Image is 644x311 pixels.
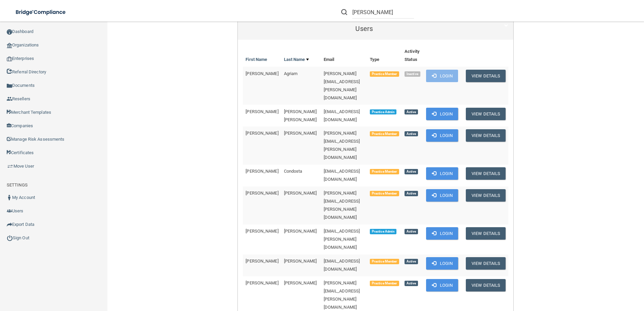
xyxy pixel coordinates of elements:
button: View Details [466,279,506,291]
img: icon-documents.8dae5593.png [7,83,12,89]
a: Users [243,21,508,36]
img: organization-icon.f8decf85.png [7,43,12,48]
span: [PERSON_NAME][EMAIL_ADDRESS][PERSON_NAME][DOMAIN_NAME] [324,280,360,310]
span: [PERSON_NAME] [284,258,317,264]
span: [PERSON_NAME] [284,229,317,234]
button: Login [426,227,458,240]
button: View Details [466,189,506,202]
button: View Details [466,227,506,240]
span: Active [405,191,418,196]
span: [PERSON_NAME] [PERSON_NAME] [284,109,317,122]
button: Login [426,257,458,270]
span: [PERSON_NAME][EMAIL_ADDRESS][PERSON_NAME][DOMAIN_NAME] [324,131,360,160]
span: Active [405,169,418,174]
button: View Details [466,129,506,142]
span: Active [405,281,418,286]
span: Practice Member [370,169,399,174]
a: First Name [246,56,267,64]
button: View Details [466,70,506,82]
span: [PERSON_NAME] [246,280,278,285]
button: Login [426,167,458,180]
h5: Users [243,25,485,32]
span: [PERSON_NAME] [246,71,278,76]
button: Login [426,189,458,202]
span: Practice Admin [370,229,396,234]
span: [EMAIL_ADDRESS][PERSON_NAME][DOMAIN_NAME] [324,229,360,250]
th: Activity Status [402,45,423,67]
button: Login [426,108,458,120]
span: [PERSON_NAME] [284,280,317,285]
th: Email [321,45,367,67]
span: Condosta [284,169,302,174]
span: [PERSON_NAME] [246,191,278,196]
button: Login [426,279,458,291]
span: [EMAIL_ADDRESS][DOMAIN_NAME] [324,258,360,272]
span: [PERSON_NAME] [246,131,278,136]
span: Practice Member [370,259,399,264]
img: ic-search.3b580494.png [341,9,347,15]
span: Agriam [284,71,298,76]
span: [PERSON_NAME] [246,109,278,114]
img: icon-users.e205127d.png [7,208,12,214]
button: Login [426,129,458,142]
span: [PERSON_NAME] [246,169,278,174]
img: ic_power_dark.7ecde6b1.png [7,235,13,241]
span: Practice Member [370,281,399,286]
label: SETTINGS [7,181,28,189]
span: [PERSON_NAME][EMAIL_ADDRESS][PERSON_NAME][DOMAIN_NAME] [324,191,360,220]
span: Practice Admin [370,109,396,115]
span: Active [405,131,418,137]
img: ic_user_dark.df1a06c3.png [7,195,12,200]
th: Type [367,45,402,67]
img: ic_dashboard_dark.d01f4a41.png [7,29,12,35]
span: [PERSON_NAME] [284,191,317,196]
span: [PERSON_NAME][EMAIL_ADDRESS][PERSON_NAME][DOMAIN_NAME] [324,71,360,100]
button: View Details [466,257,506,270]
img: icon-export.b9366987.png [7,222,12,227]
img: enterprise.0d942306.png [7,57,12,61]
img: bridge_compliance_login_screen.278c3ca4.svg [10,5,72,19]
button: View Details [466,167,506,180]
a: Last Name [284,56,309,64]
span: Practice Member [370,191,399,196]
span: Active [405,259,418,264]
img: briefcase.64adab9b.png [7,163,13,170]
span: [EMAIL_ADDRESS][DOMAIN_NAME] [324,169,360,182]
button: View Details [466,108,506,120]
input: Search [352,6,414,19]
span: [EMAIL_ADDRESS][DOMAIN_NAME] [324,109,360,122]
span: Practice Member [370,71,399,77]
span: [PERSON_NAME] [246,258,278,264]
span: Active [405,109,418,115]
span: Active [405,229,418,234]
span: [PERSON_NAME] [246,229,278,234]
span: Inactive [405,71,420,77]
span: [PERSON_NAME] [284,131,317,136]
button: Login [426,70,458,82]
img: ic_reseller.de258add.png [7,96,12,102]
span: Practice Member [370,131,399,137]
